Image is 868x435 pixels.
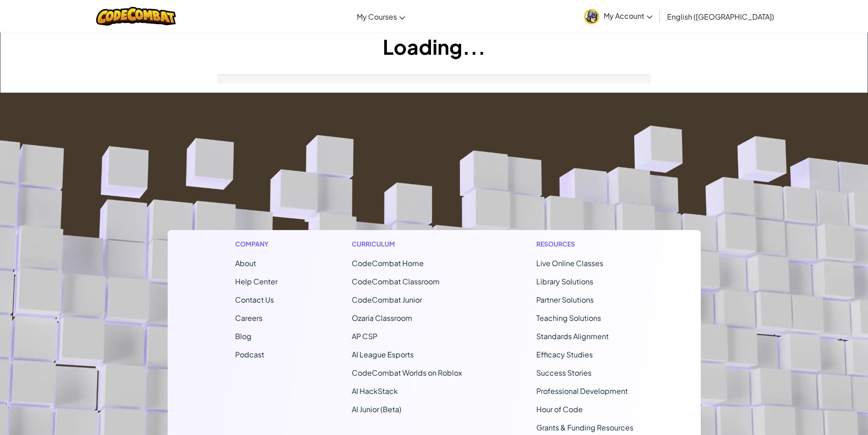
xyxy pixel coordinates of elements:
a: Standards Alignment [536,331,609,341]
a: Success Stories [536,368,591,377]
a: About [235,258,256,268]
a: Ozaria Classroom [352,313,412,323]
a: Professional Development [536,386,628,396]
img: CodeCombat logo [96,7,176,26]
a: Careers [235,313,262,323]
a: CodeCombat Worlds on Roblox [352,368,462,377]
a: English ([GEOGRAPHIC_DATA]) [663,4,779,29]
img: avatar [584,9,599,24]
a: Blog [235,331,252,341]
span: CodeCombat Home [352,258,424,268]
h1: Loading... [0,32,868,61]
h1: Resources [536,239,633,249]
a: Hour of Code [536,404,583,414]
a: AI HackStack [352,386,398,396]
a: Teaching Solutions [536,313,601,323]
a: Help Center [235,277,277,286]
a: AI Junior (Beta) [352,404,401,414]
a: CodeCombat Junior [352,295,422,304]
a: Grants & Funding Resources [536,423,633,432]
span: My Courses [357,12,397,21]
span: My Account [604,11,652,21]
span: English ([GEOGRAPHIC_DATA]) [667,12,774,21]
h1: Company [235,239,277,249]
a: CodeCombat Classroom [352,277,440,286]
a: AP CSP [352,331,377,341]
a: AI League Esports [352,350,414,359]
a: My Account [580,2,657,31]
h1: Curriculum [352,239,462,249]
a: Library Solutions [536,277,593,286]
a: Partner Solutions [536,295,594,304]
a: Live Online Classes [536,258,603,268]
a: Efficacy Studies [536,350,593,359]
span: Contact Us [235,295,274,304]
a: Podcast [235,350,264,359]
a: My Courses [352,4,410,29]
